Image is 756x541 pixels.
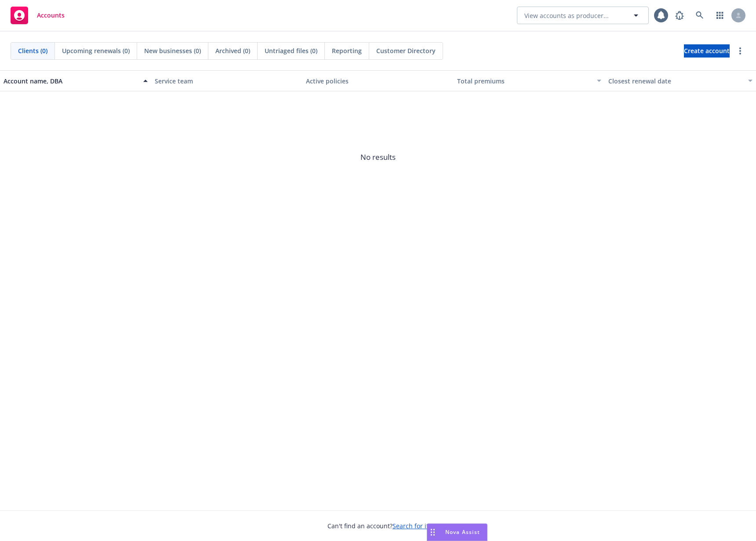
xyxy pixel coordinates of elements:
[517,7,649,24] button: View accounts as producer...
[332,46,362,55] span: Reporting
[608,76,743,86] div: Closest renewal date
[735,46,745,56] a: more
[151,70,302,91] button: Service team
[215,46,250,55] span: Archived (0)
[524,11,609,20] span: View accounts as producer...
[427,524,438,541] div: Drag to move
[18,46,47,55] span: Clients (0)
[376,46,436,55] span: Customer Directory
[427,523,487,541] button: Nova Assist
[7,3,68,28] a: Accounts
[306,76,450,86] div: Active policies
[454,70,605,91] button: Total premiums
[393,522,429,530] a: Search for it
[691,7,709,24] a: Search
[711,7,729,24] a: Switch app
[457,76,592,86] div: Total premiums
[37,12,65,19] span: Accounts
[302,70,454,91] button: Active policies
[155,76,299,86] div: Service team
[4,76,138,86] div: Account name, DBA
[62,46,130,55] span: Upcoming renewals (0)
[327,521,429,530] span: Can't find an account?
[265,46,317,55] span: Untriaged files (0)
[684,44,730,58] a: Create account
[684,43,730,59] span: Create account
[144,46,201,55] span: New businesses (0)
[605,70,756,91] button: Closest renewal date
[445,528,480,536] span: Nova Assist
[671,7,688,24] a: Report a Bug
